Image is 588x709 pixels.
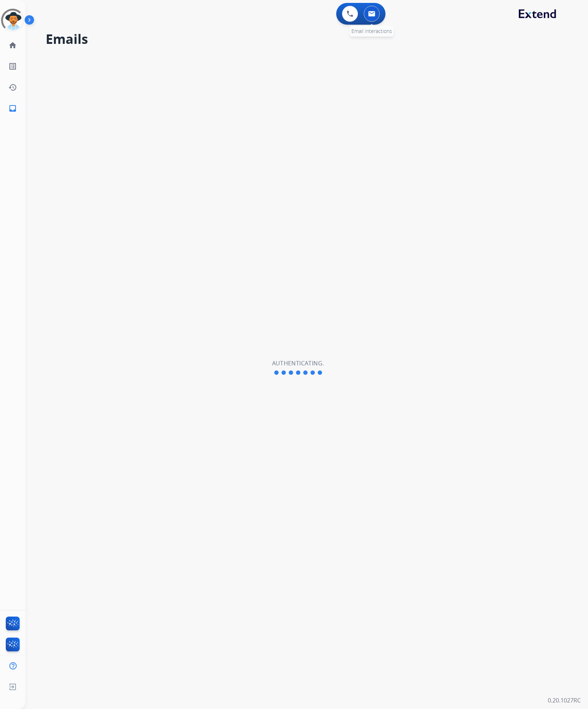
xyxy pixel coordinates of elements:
[8,41,17,50] mat-icon: home
[8,62,17,71] mat-icon: list_alt
[548,696,581,705] p: 0.20.1027RC
[272,359,324,368] h2: Authenticating.
[8,83,17,92] mat-icon: history
[351,28,392,34] span: Email Interactions
[46,32,571,46] h2: Emails
[8,104,17,113] mat-icon: inbox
